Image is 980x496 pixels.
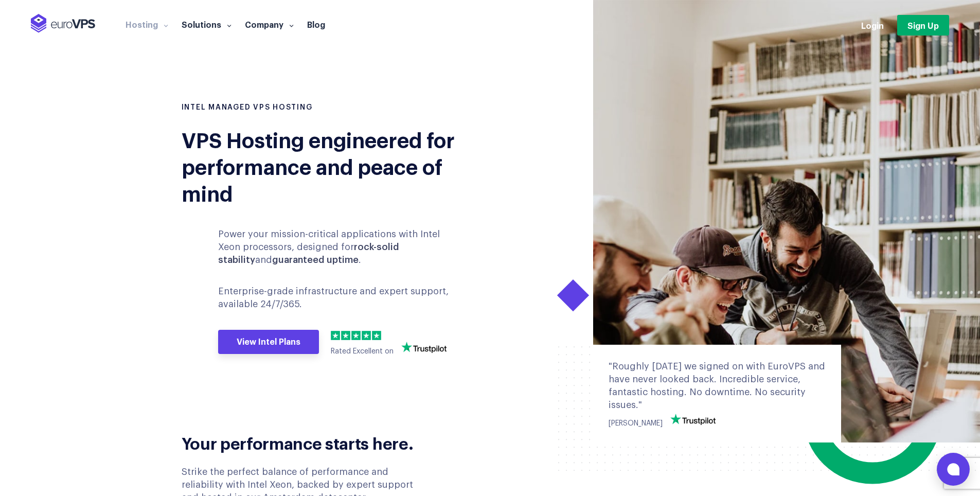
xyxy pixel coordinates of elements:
a: View Intel Plans [218,330,319,355]
p: Power your mission-critical applications with Intel Xeon processors, designed for and . [218,228,462,267]
img: 3 [351,331,361,340]
a: Solutions [175,19,238,29]
div: VPS Hosting engineered for performance and peace of mind [182,126,483,206]
p: Enterprise-grade infrastructure and expert support, available 24/7/365. [218,285,462,311]
img: EuroVPS [31,14,95,33]
b: guaranteed uptime [272,255,359,264]
button: Open chat window [937,453,970,486]
img: 4 [362,331,371,340]
b: rock-solid stability [218,242,399,264]
h1: INTEL MANAGED VPS HOSTING [182,103,483,113]
a: Hosting [119,19,175,29]
a: Company [238,19,300,29]
h2: Your performance starts here. [182,432,430,453]
img: 5 [372,331,381,340]
a: Sign Up [897,15,949,36]
img: 2 [341,331,350,340]
span: Rated Excellent on [331,348,394,355]
a: Blog [300,19,332,29]
span: [PERSON_NAME] [609,420,663,427]
div: "Roughly [DATE] we signed on with EuroVPS and have never looked back. Incredible service, fantast... [609,360,826,412]
a: Login [861,20,884,31]
img: 1 [331,331,340,340]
